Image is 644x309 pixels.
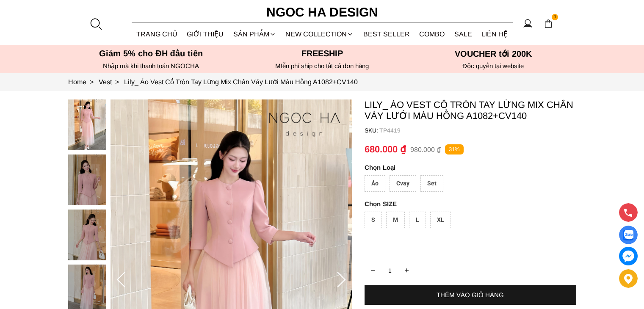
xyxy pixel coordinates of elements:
[409,212,426,228] div: L
[182,23,229,45] a: GIỚI THIỆU
[450,23,477,45] a: SALE
[445,144,464,155] p: 31%
[552,14,558,21] span: 1
[68,154,106,205] img: Lily_ Áo Vest Cổ Tròn Tay Lừng Mix Chân Váy Lưới Màu Hồng A1082+CV140_mini_1
[365,175,385,192] div: Áo
[386,212,405,228] div: M
[99,49,203,58] font: Giảm 5% cho ĐH đầu tiên
[365,212,382,228] div: S
[365,127,379,134] h6: SKU:
[477,23,513,45] a: LIÊN HỆ
[359,23,415,45] a: BEST SELLER
[229,23,281,45] div: SẢN PHẨM
[124,78,358,86] a: Link to Lily_ Áo Vest Cổ Tròn Tay Lừng Mix Chân Váy Lưới Màu Hồng A1082+CV140
[544,19,553,28] img: img-CART-ICON-ksit0nf1
[390,175,416,192] div: Cvay
[619,226,638,244] a: Display image
[410,49,576,59] h5: VOUCHER tới 200K
[68,99,106,150] img: Lily_ Áo Vest Cổ Tròn Tay Lừng Mix Chân Váy Lưới Màu Hồng A1082+CV140_mini_0
[68,78,99,86] a: Link to Home
[365,144,406,155] p: 680.000 ₫
[365,164,553,171] p: Loại
[619,247,638,265] a: messenger
[132,23,182,45] a: TRANG CHỦ
[103,62,199,69] font: Nhập mã khi thanh toán NGOCHA
[410,62,576,70] h6: Độc quyền tại website
[365,99,576,121] p: Lily_ Áo Vest Cổ Tròn Tay Lừng Mix Chân Váy Lưới Màu Hồng A1082+CV140
[379,127,576,134] p: TP4419
[112,78,122,86] span: >
[86,78,97,86] span: >
[415,23,450,45] a: Combo
[99,78,124,86] a: Link to Vest
[68,210,106,260] img: Lily_ Áo Vest Cổ Tròn Tay Lừng Mix Chân Váy Lưới Màu Hồng A1082+CV140_mini_2
[623,230,633,240] img: Display image
[365,200,576,207] p: SIZE
[259,2,386,22] a: Ngoc Ha Design
[365,291,576,298] div: THÊM VÀO GIỎ HÀNG
[430,212,451,228] div: XL
[281,23,359,45] a: NEW COLLECTION
[239,62,405,70] h6: MIễn phí ship cho tất cả đơn hàng
[365,262,415,279] input: Quantity input
[420,175,443,192] div: Set
[410,146,441,154] p: 980.000 ₫
[301,49,343,58] font: Freeship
